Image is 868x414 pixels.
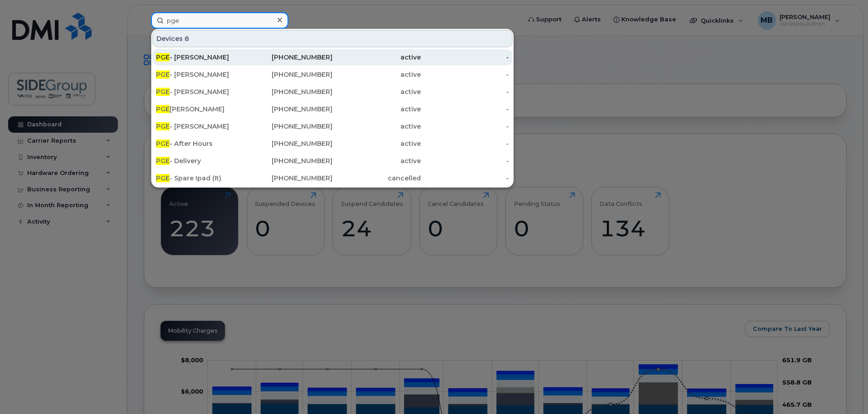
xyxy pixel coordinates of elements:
a: PGE- [PERSON_NAME][PHONE_NUMBER]active- [152,49,512,65]
div: - [PERSON_NAME] [156,87,244,96]
div: [PHONE_NUMBER] [244,139,333,148]
a: PGE- Spare Ipad (It)[PHONE_NUMBER]cancelled- [152,170,512,186]
div: - Delivery [156,156,244,165]
span: PGE [156,122,170,130]
a: PGE[PERSON_NAME][PHONE_NUMBER]active- [152,101,512,117]
div: active [332,122,421,131]
div: - [421,70,509,79]
div: Devices [152,30,512,47]
a: PGE- Delivery[PHONE_NUMBER]active- [152,153,512,169]
a: PGE- [PERSON_NAME][PHONE_NUMBER]active- [152,118,512,135]
div: [PHONE_NUMBER] [244,174,333,183]
div: [PHONE_NUMBER] [244,70,333,79]
span: PGE [156,88,170,96]
div: active [332,105,421,114]
div: - [421,105,509,114]
div: - [PERSON_NAME] [156,122,244,131]
span: PGE [156,53,170,61]
div: - [421,174,509,183]
div: active [332,53,421,62]
a: PGE- [PERSON_NAME][PHONE_NUMBER]active- [152,66,512,83]
div: - [421,53,509,62]
div: [PHONE_NUMBER] [244,105,333,114]
div: [PERSON_NAME] [156,105,244,114]
span: PGE [156,174,170,182]
div: [PHONE_NUMBER] [244,122,333,131]
span: PGE [156,157,170,165]
a: PGE- After Hours[PHONE_NUMBER]active- [152,135,512,152]
div: - [PERSON_NAME] [156,53,244,62]
div: - After Hours [156,139,244,148]
div: active [332,70,421,79]
span: PGE [156,70,170,79]
div: [PHONE_NUMBER] [244,156,333,165]
span: PGE [156,140,170,148]
span: PGE [156,105,170,113]
span: 8 [185,34,189,43]
div: - [421,139,509,148]
div: active [332,87,421,96]
div: active [332,156,421,165]
div: [PHONE_NUMBER] [244,87,333,96]
div: - [421,87,509,96]
div: - [421,122,509,131]
a: PGE- [PERSON_NAME][PHONE_NUMBER]active- [152,84,512,100]
div: active [332,139,421,148]
div: cancelled [332,174,421,183]
div: - [PERSON_NAME] [156,70,244,79]
div: - [421,156,509,165]
div: - Spare Ipad (It) [156,174,244,183]
div: [PHONE_NUMBER] [244,53,333,62]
